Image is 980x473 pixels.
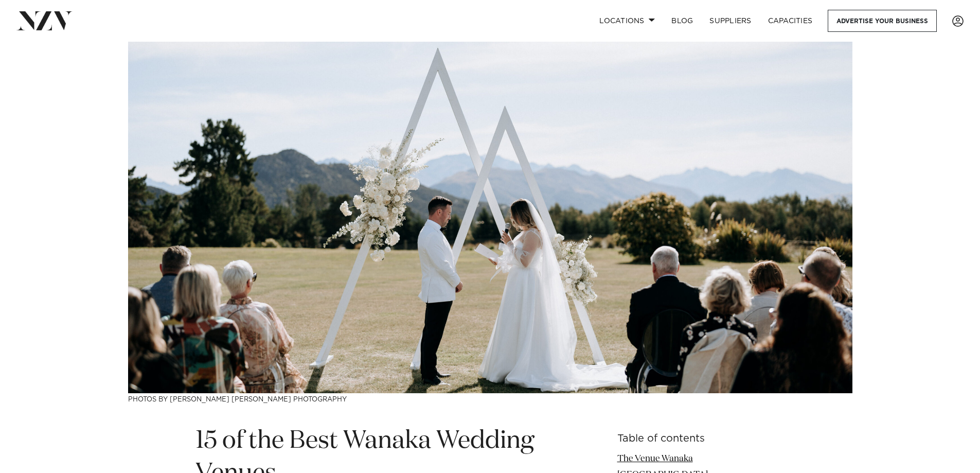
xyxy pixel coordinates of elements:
a: The Venue Wanaka [617,454,693,463]
a: Advertise your business [828,10,937,32]
a: Locations [591,10,663,32]
a: Capacities [760,10,821,32]
img: nzv-logo.png [16,11,73,30]
a: SUPPLIERS [701,10,759,32]
h6: Table of contents [617,433,785,444]
img: 15 of the Best Wanaka Wedding Venues [128,42,852,393]
h3: Photos by [PERSON_NAME] [PERSON_NAME] Photography [128,393,852,404]
a: BLOG [663,10,701,32]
